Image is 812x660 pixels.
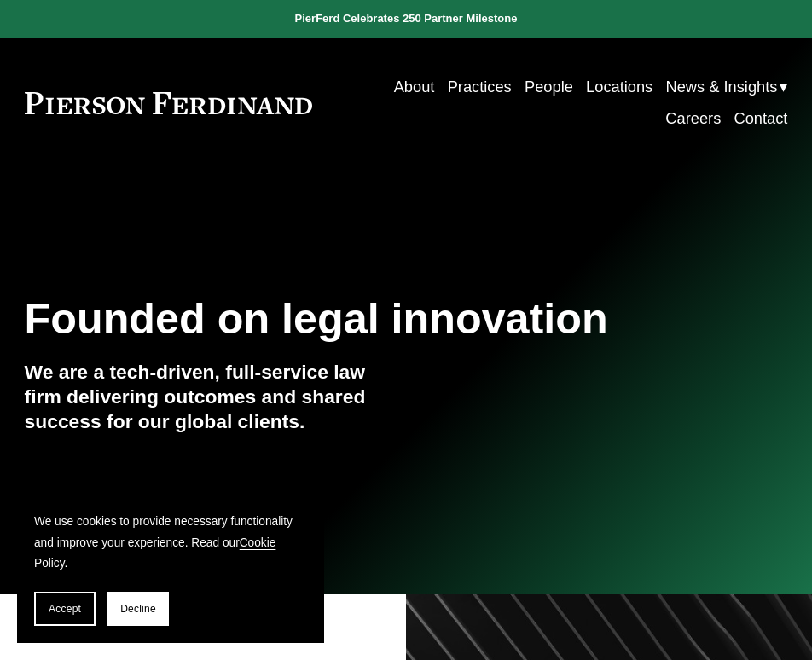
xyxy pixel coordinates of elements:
a: People [525,72,573,103]
span: Decline [120,603,156,615]
span: News & Insights [665,73,777,101]
span: Accept [49,603,81,615]
a: Locations [586,72,652,103]
h1: Founded on legal innovation [25,294,661,344]
button: Accept [34,592,96,626]
button: Decline [107,592,169,626]
a: Practices [448,72,512,103]
a: Careers [665,103,721,135]
a: Contact [734,103,788,135]
a: About [394,72,435,103]
a: folder dropdown [665,72,787,103]
section: Cookie banner [17,495,324,643]
p: We use cookies to provide necessary functionality and improve your experience. Read our . [34,512,307,575]
h4: We are a tech-driven, full-service law firm delivering outcomes and shared success for our global... [25,360,406,434]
